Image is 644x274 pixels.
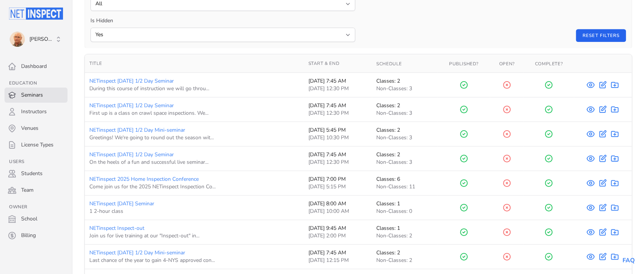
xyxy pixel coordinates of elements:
div: Non-Classes: 3 [376,159,433,166]
div: [DATE] 12:30 PM [308,159,367,166]
div: [DATE] 10:00 AM [308,208,367,215]
a: NETinspect 2025 Home Inspection Conference [89,175,199,183]
div: Classes: 2 [376,249,433,257]
div: [DATE] 7:45 AM [308,77,367,85]
a: Dashboard [5,59,67,74]
a: Team [5,183,67,198]
h3: Owner [5,204,67,210]
img: Tom Sherman [10,32,25,47]
div: [DATE] 5:45 PM [308,126,367,134]
button: Tom Sherman [PERSON_NAME] [5,29,67,50]
a: NETinspect [DATE] 1/2 Day Seminar [89,77,174,85]
div: Classes: 2 [376,151,433,159]
div: Non-Classes: 0 [376,208,433,215]
h3: Users [5,159,67,165]
div: Non-Classes: 3 [376,134,433,142]
h3: Education [5,80,67,86]
div: Classes: 2 [376,77,433,85]
button: Reset Filters [576,29,626,42]
div: [DATE] 10:30 PM [308,134,367,142]
div: [DATE] 12:15 PM [308,257,367,264]
button: Start & End [308,60,345,66]
a: Students [5,166,67,181]
div: Non-Classes: 3 [376,85,433,92]
div: [DATE] 7:45 AM [308,151,367,159]
div: 1 2-hour class [89,208,299,215]
div: [DATE] 7:00 PM [308,175,367,183]
div: Non-Classes: 3 [376,109,433,117]
span: Schedule [376,61,402,67]
img: Netinspect [9,8,63,20]
a: Billing [5,228,67,243]
span: Title [89,60,102,66]
a: NETinspect [DATE] Seminar [89,200,154,207]
a: Seminars [5,88,67,103]
div: During this course of instruction we will go throu... [89,85,299,92]
div: [DATE] 8:00 AM [308,200,367,208]
div: [DATE] 9:45 AM [308,225,367,232]
div: First up is a class on crawl space inspections. We... [89,109,299,117]
div: On the heels of a fun and successful live seminar... [89,159,299,166]
button: Title [89,60,108,66]
a: NETinspect [DATE] 1/2 Day Mini-seminar [89,249,185,256]
div: Non-Classes: 2 [376,257,433,264]
div: [DATE] 12:30 PM [308,109,367,117]
div: Classes: 1 [376,200,433,208]
a: NETinspect Inspect-out [89,225,144,232]
a: License Types [5,137,67,152]
div: [DATE] 12:30 PM [308,85,367,92]
a: NETinspect [DATE] 1/2 Day Seminar [89,151,174,158]
div: Classes: 2 [376,102,433,109]
a: Venues [5,121,67,136]
div: Greetings! We're going to round out the season wit... [89,134,299,142]
div: Join us for live training at our "Inspect-out" in... [89,232,299,240]
label: Is Hidden [90,17,355,25]
a: Instructors [5,104,67,119]
div: [DATE] 7:45 AM [308,249,367,257]
div: Classes: 1 [376,225,433,232]
div: Come join us for the 2025 NETinspect Inspection Co... [89,183,299,191]
a: NETinspect [DATE] 1/2 Day Seminar [89,102,174,109]
div: Non-Classes: 2 [376,232,433,240]
span: [PERSON_NAME] [29,35,55,43]
span: Open? [499,61,514,67]
div: [DATE] 5:15 PM [308,183,367,191]
div: Last chance of the year to gain 4-NYS approved con... [89,257,299,264]
span: Start & End [308,60,339,66]
a: NETinspect [DATE] 1/2 Day Mini-seminar [89,126,185,134]
div: Classes: 2 [376,126,433,134]
div: [DATE] 7:45 AM [308,102,367,109]
span: Complete? [535,61,562,67]
div: [DATE] 2:00 PM [308,232,367,240]
a: School [5,211,67,226]
div: Non-Classes: 11 [376,183,433,191]
a: FAQ [623,256,635,265]
div: Classes: 6 [376,175,433,183]
span: Published? [449,61,478,67]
